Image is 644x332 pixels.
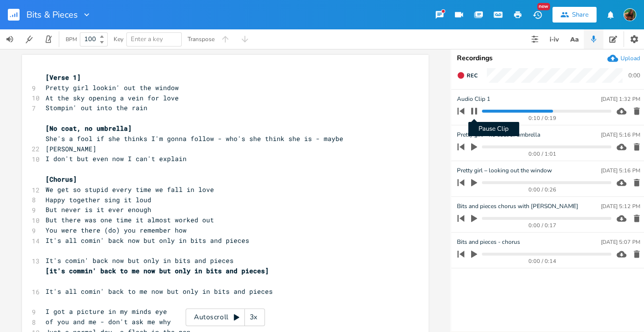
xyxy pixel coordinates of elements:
[46,256,234,265] span: It's comin' back now but only in bits and pieces
[474,151,611,157] div: 0:00 / 1:01
[474,187,611,192] div: 0:00 / 0:26
[457,166,552,175] span: Pretty girl – looking out the window
[46,236,249,245] span: It's all comin' back now but only in bits and pieces
[601,204,640,209] div: [DATE] 5:12 PM
[46,266,269,275] span: [it's commin' back to me now but only in bits and pieces]
[572,10,589,19] div: Share
[46,154,187,163] span: I don't but even now I can't explain
[457,237,520,247] span: Bits and pieces - chorus
[186,308,265,326] div: Autoscroll
[46,103,147,112] span: Stompin' out into the rain
[474,223,611,228] div: 0:00 / 0:17
[46,73,81,82] span: [Verse 1]
[628,72,640,78] div: 0:00
[601,168,640,173] div: [DATE] 5:16 PM
[188,36,215,42] div: Transpose
[46,205,151,214] span: But never is it ever enough
[467,72,477,79] span: Rec
[601,96,640,102] div: [DATE] 1:32 PM
[46,287,273,296] span: It's all comin' back to me now but only in bits and pieces
[114,36,123,42] div: Key
[131,35,163,44] span: Enter a key
[66,37,77,42] div: BPM
[46,317,171,326] span: of you and me - don't ask me why
[607,53,640,64] button: Upload
[46,195,151,204] span: Happy together sing it loud
[474,259,611,264] div: 0:00 / 0:14
[474,116,611,121] div: 0:10 / 0:19
[601,132,640,138] div: [DATE] 5:16 PM
[552,7,596,23] button: Share
[46,94,179,102] span: At the sky opening a vein for love
[457,55,641,62] div: Recordings
[46,185,214,194] span: We get so stupid every time we fall in love
[46,215,214,224] span: But there was one time it almost worked out
[537,3,550,10] div: New
[457,130,540,140] span: Pretty girl – no coat or umbrella
[457,202,578,211] span: Bits and pieces chorus with [PERSON_NAME]
[46,175,77,184] span: [Chorus]
[245,308,262,326] div: 3x
[46,83,179,92] span: Pretty girl lookin' out the window
[623,8,636,21] img: Susan Rowe
[46,124,132,133] span: [No coat, no umbrella]
[46,134,347,153] span: She's a fool if she thinks I'm gonna follow - who's she think she is - maybe [PERSON_NAME]
[457,95,490,104] span: Audio Clip 1
[26,10,78,19] span: Bits & Pieces
[46,307,167,316] span: I got a picture in my minds eye
[453,68,481,83] button: Rec
[601,239,640,245] div: [DATE] 5:07 PM
[46,226,187,235] span: You were there (do) you remember how
[620,54,640,62] div: Upload
[468,103,480,119] button: Pause Clip
[527,6,547,24] button: New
